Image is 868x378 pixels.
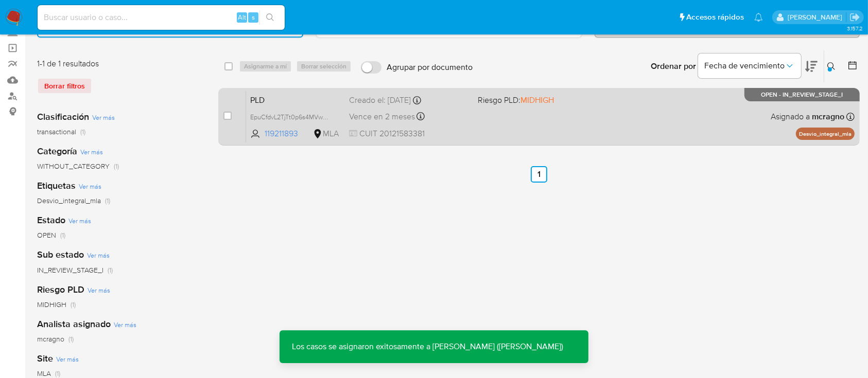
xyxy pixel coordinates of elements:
[849,12,860,23] a: Salir
[259,10,281,25] button: search-icon
[847,24,863,32] span: 3.157.2
[754,13,763,22] a: Notificaciones
[686,12,744,23] span: Accesos rápidos
[788,12,846,22] p: marielabelen.cragno@mercadolibre.com
[252,12,255,22] span: s
[238,12,246,22] span: Alt
[38,11,285,24] input: Buscar usuario o caso...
